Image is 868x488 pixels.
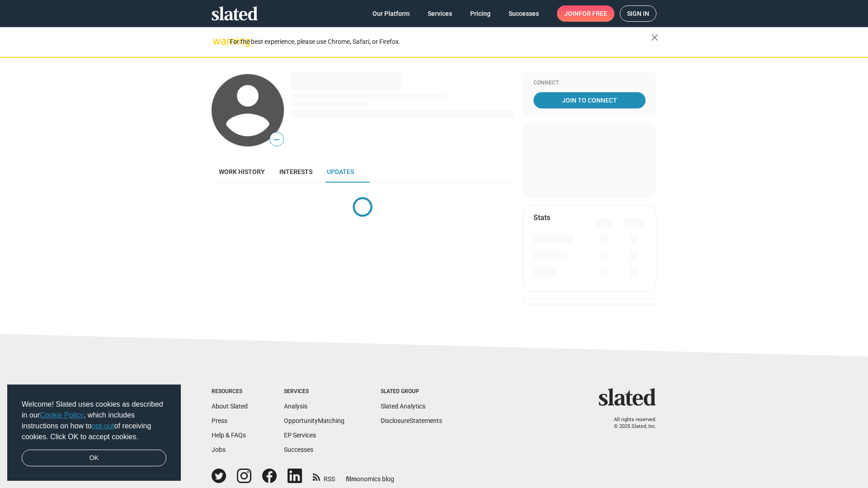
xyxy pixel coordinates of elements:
span: Our Platform [373,5,410,22]
span: Welcome! Slated uses cookies as described in our , which includes instructions on how to of recei... [22,399,166,442]
a: Jobs [212,446,226,453]
a: Joinfor free [557,5,614,22]
a: Join To Connect [533,92,646,108]
span: Interests [279,168,312,175]
a: dismiss cookie message [22,450,166,467]
a: Successes [501,5,546,22]
div: Slated Group [381,388,442,395]
div: cookieconsent [7,385,181,481]
a: filmonomics blog [346,468,394,483]
a: Updates [320,161,361,183]
mat-icon: close [649,32,660,43]
span: Successes [509,5,539,22]
span: Work history [219,168,265,175]
div: For the best experience, please use Chrome, Safari, or Firefox. [230,36,651,48]
a: Our Platform [365,5,417,22]
div: Resources [212,388,248,395]
p: All rights reserved. © 2025 Slated, Inc. [604,417,656,430]
a: Pricing [463,5,498,22]
a: Services [420,5,459,22]
a: Slated Analytics [381,403,425,410]
div: Services [284,388,344,395]
a: EP Services [284,432,316,439]
a: DisclosureStatements [381,417,442,424]
span: film [346,475,357,483]
span: — [270,134,283,145]
span: Join [564,5,607,22]
a: Cookie Policy [40,411,84,419]
span: Sign in [627,6,649,21]
a: About Slated [212,403,248,410]
a: opt-out [92,422,114,430]
mat-card-title: Stats [533,213,550,222]
span: Join To Connect [535,92,644,108]
mat-icon: warning [212,36,223,47]
div: Connect [533,80,646,87]
span: Services [428,5,452,22]
a: Sign in [620,5,656,22]
span: for free [579,5,607,22]
a: Analysis [284,403,307,410]
a: RSS [313,469,335,483]
a: Interests [272,161,320,183]
span: Pricing [470,5,491,22]
a: Successes [284,446,313,453]
span: Updates [327,168,354,175]
a: Press [212,417,227,424]
a: Work history [212,161,272,183]
a: Help & FAQs [212,432,246,439]
a: OpportunityMatching [284,417,344,424]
